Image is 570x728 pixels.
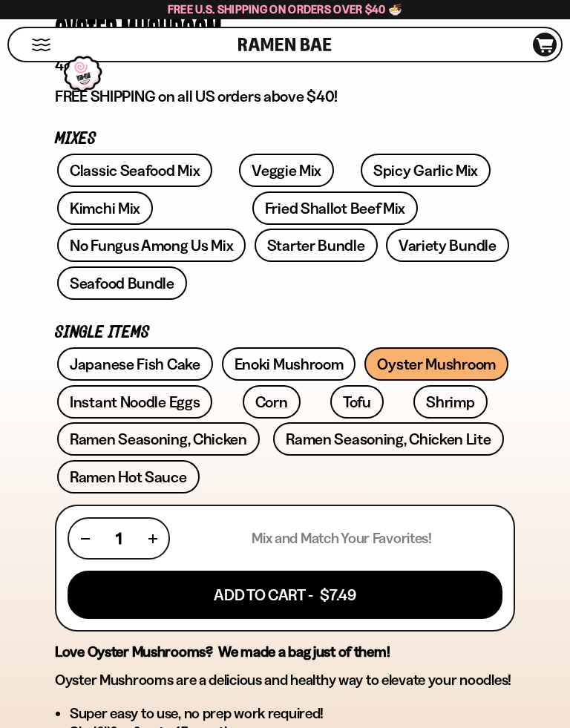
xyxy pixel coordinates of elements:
a: Classic Seafood Mix [57,154,212,187]
a: Corn [243,385,301,419]
button: Add To Cart - $7.49 [68,571,502,619]
p: Mix and Match Your Favorites! [252,529,432,548]
p: FREE SHIPPING on all US orders above $40! [55,87,515,106]
a: Spicy Garlic Mix [361,154,491,187]
a: Japanese Fish Cake [57,347,213,381]
a: Enoki Mushroom [222,347,356,381]
strong: Love Oyster Mushrooms? We made a bag just of them! [55,643,390,660]
span: Free U.S. Shipping on Orders over $40 🍜 [168,2,403,16]
a: Ramen Seasoning, Chicken Lite [273,422,503,456]
p: Single Items [55,326,515,340]
p: Mixes [55,132,515,146]
a: Kimchi Mix [57,191,153,225]
span: 1 [116,529,122,548]
a: Instant Noodle Eggs [57,385,212,419]
a: No Fungus Among Us Mix [57,229,246,262]
a: Ramen Hot Sauce [57,460,200,493]
p: Oyster Mushrooms are a delicious and healthy way to elevate your noodles! [55,671,515,689]
a: Starter Bundle [255,229,378,262]
a: Ramen Seasoning, Chicken [57,422,260,456]
a: Variety Bundle [386,229,509,262]
a: Veggie Mix [239,154,334,187]
a: Seafood Bundle [57,266,187,300]
li: Super easy to use, no prep work required! [70,704,515,723]
a: Fried Shallot Beef Mix [252,191,418,225]
a: Tofu [330,385,384,419]
a: Shrimp [413,385,487,419]
button: Mobile Menu Trigger [31,39,51,51]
